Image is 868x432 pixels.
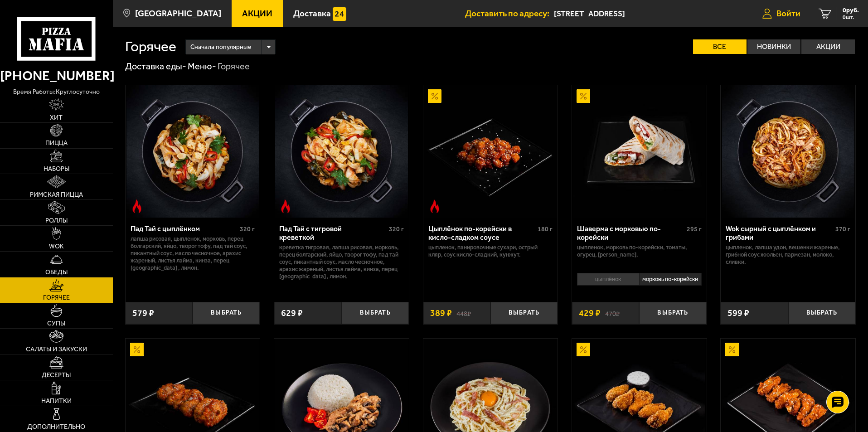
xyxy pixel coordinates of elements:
[126,85,260,218] a: Острое блюдоПад Тай с цыплёнком
[274,85,409,218] a: Острое блюдоПад Тай с тигровой креветкой
[342,302,409,324] button: Выбрать
[554,5,727,22] span: Санкт-Петербург, Богатырский проспект, 14к2
[188,61,216,72] a: Меню-
[788,302,855,324] button: Выбрать
[279,224,387,242] div: Пад Тай с тигровой креветкой
[572,270,707,295] div: 0
[27,424,85,430] span: Дополнительно
[43,295,70,301] span: Горячее
[456,309,471,318] s: 448 ₽
[49,243,64,250] span: WOK
[577,89,590,103] img: Акционный
[44,166,69,172] span: Наборы
[538,225,553,233] span: 180 г
[490,302,558,324] button: Выбрать
[131,224,238,233] div: Пад Тай с цыплёнком
[126,85,259,218] img: Пад Тай с цыплёнком
[125,61,186,72] a: Доставка еды-
[240,225,255,233] span: 320 г
[281,309,303,318] span: 629 ₽
[125,39,176,54] h1: Горячее
[45,140,68,146] span: Пицца
[389,225,404,233] span: 320 г
[577,244,702,258] p: цыпленок, морковь по-корейски, томаты, огурец, [PERSON_NAME].
[428,244,553,258] p: цыпленок, панировочные сухари, острый кляр, Соус кисло-сладкий, кунжут.
[639,302,706,324] button: Выбрать
[573,85,705,218] img: Шаверма с морковью по-корейски
[41,398,72,404] span: Напитки
[424,85,557,218] img: Цыплёнок по-корейски в кисло-сладком соусе
[218,61,250,73] div: Горячее
[465,9,554,18] span: Доставить по адресу:
[726,244,850,266] p: цыпленок, лапша удон, вешенки жареные, грибной соус Жюльен, пармезан, молоко, сливки.
[279,199,292,213] img: Острое блюдо
[721,85,855,218] a: Wok сырный с цыплёнком и грибами
[428,224,536,242] div: Цыплёнок по-корейски в кисло-сладком соусе
[333,7,346,21] img: 15daf4d41897b9f0e9f617042186c801.svg
[605,309,620,318] s: 470 ₽
[190,39,251,56] span: Сначала популярные
[26,346,87,353] span: Салаты и закуски
[687,225,702,233] span: 295 г
[430,309,452,318] span: 389 ₽
[423,85,558,218] a: АкционныйОстрое блюдоЦыплёнок по-корейски в кисло-сладком соусе
[577,273,639,286] li: цыплёнок
[747,39,801,54] label: Новинки
[131,235,255,272] p: лапша рисовая, цыпленок, морковь, перец болгарский, яйцо, творог тофу, пад тай соус, пикантный со...
[132,309,154,318] span: 579 ₽
[579,309,601,318] span: 429 ₽
[554,5,727,22] input: Ваш адрес доставки
[801,39,855,54] label: Акции
[835,225,850,233] span: 370 г
[726,224,833,242] div: Wok сырный с цыплёнком и грибами
[722,85,854,218] img: Wok сырный с цыплёнком и грибами
[725,343,739,356] img: Акционный
[843,15,859,20] span: 0 шт.
[135,9,221,18] span: [GEOGRAPHIC_DATA]
[727,309,749,318] span: 599 ₽
[843,7,859,14] span: 0 руб.
[242,9,272,18] span: Акции
[693,39,747,54] label: Все
[577,224,684,242] div: Шаверма с морковью по-корейски
[572,85,707,218] a: АкционныйШаверма с морковью по-корейски
[47,320,65,327] span: Супы
[279,244,404,280] p: креветка тигровая, лапша рисовая, морковь, перец болгарский, яйцо, творог тофу, пад тай соус, пик...
[193,302,260,324] button: Выбрать
[428,199,441,213] img: Острое блюдо
[275,85,407,218] img: Пад Тай с тигровой креветкой
[130,343,144,356] img: Акционный
[639,273,702,286] li: морковь по-корейски
[42,372,71,379] span: Десерты
[45,218,68,224] span: Роллы
[45,269,68,276] span: Обеды
[776,9,800,18] span: Войти
[130,199,144,213] img: Острое блюдо
[428,89,441,103] img: Акционный
[50,115,63,121] span: Хит
[30,192,83,198] span: Римская пицца
[577,343,590,356] img: Акционный
[293,9,331,18] span: Доставка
